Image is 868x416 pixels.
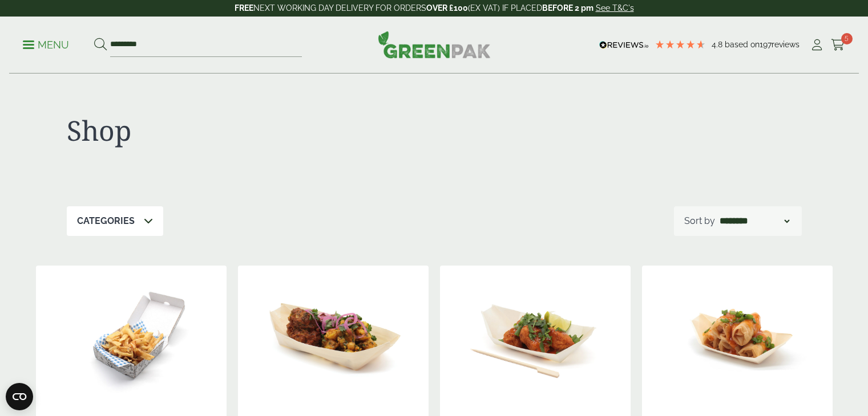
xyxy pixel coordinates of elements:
[642,266,833,408] img: Medium Wooden Boat 170mm with food contents V2 2920004AC 1
[378,31,491,58] img: GreenPak Supplies
[841,33,853,44] span: 5
[36,266,227,408] img: 2520069 Square News Fish n Chip Corrugated Box - Open with Chips
[6,383,33,410] button: Open CMP widget
[712,40,725,49] span: 4.8
[426,3,468,13] strong: OVER £100
[235,3,253,13] strong: FREE
[684,214,715,228] p: Sort by
[831,36,845,54] a: 5
[760,40,772,49] span: 197
[77,214,135,228] p: Categories
[596,3,634,13] a: See T&C's
[831,39,845,51] i: Cart
[67,114,434,147] h1: Shop
[23,38,69,52] p: Menu
[717,214,792,228] select: Shop order
[542,3,594,13] strong: BEFORE 2 pm
[238,266,429,408] img: Extra Large Wooden Boat 220mm with food contents V2 2920004AE
[23,38,69,50] a: Menu
[655,39,706,50] div: 4.79 Stars
[599,41,649,49] img: REVIEWS.io
[440,266,631,408] img: Large Wooden Boat 190mm with food contents 2920004AD
[810,39,824,51] i: My Account
[772,40,800,49] span: reviews
[725,40,760,49] span: Based on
